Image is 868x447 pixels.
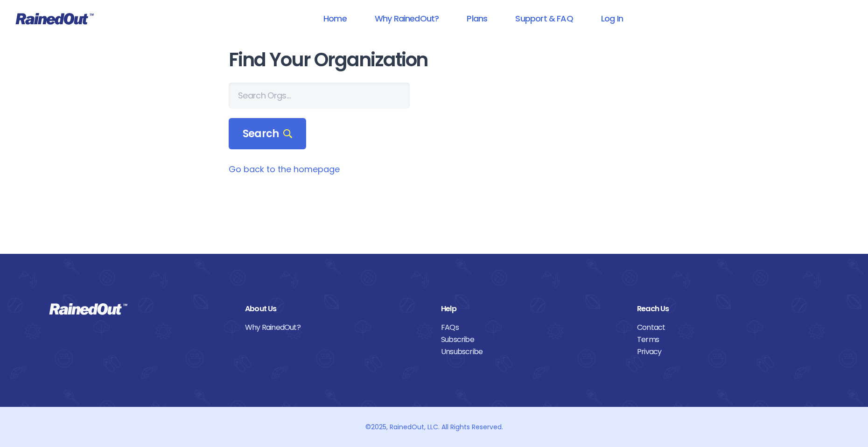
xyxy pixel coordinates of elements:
[311,8,359,29] a: Home
[441,334,623,346] a: Subscribe
[637,346,819,358] a: Privacy
[229,83,410,109] input: Search Orgs…
[363,8,451,29] a: Why RainedOut?
[229,163,340,175] a: Go back to the homepage
[441,303,623,315] div: Help
[245,321,427,334] a: Why RainedOut?
[455,8,499,29] a: Plans
[637,303,819,315] div: Reach Us
[229,118,306,150] div: Search
[441,321,623,334] a: FAQs
[229,49,639,70] h1: Find Your Organization
[637,321,819,334] a: Contact
[503,8,585,29] a: Support & FAQ
[243,127,292,140] span: Search
[589,8,635,29] a: Log In
[441,346,623,358] a: Unsubscribe
[637,334,819,346] a: Terms
[245,303,427,315] div: About Us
